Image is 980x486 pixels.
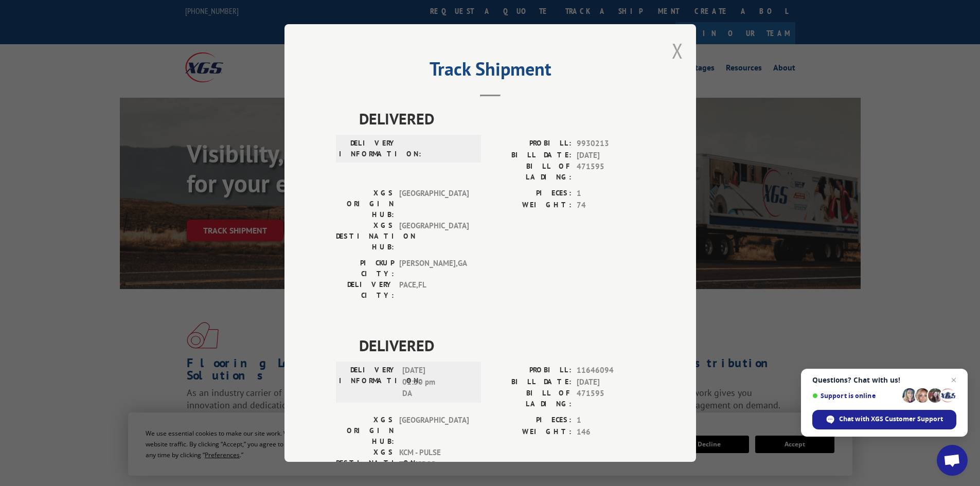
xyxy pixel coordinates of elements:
[336,62,645,81] h2: Track Shipment
[577,426,645,438] span: 146
[812,392,899,400] span: Support is online
[399,447,469,479] span: KCM - PULSE TRANSPOR
[339,365,397,400] label: DELIVERY INFORMATION:
[359,107,645,130] span: DELIVERED
[577,150,645,161] span: [DATE]
[490,365,572,376] label: PROBILL:
[490,138,572,150] label: PROBILL:
[577,365,645,376] span: 11646094
[490,415,572,426] label: PIECES:
[336,279,394,301] label: DELIVERY CITY:
[399,279,469,301] span: PACE , FL
[339,138,397,159] label: DELIVERY INFORMATION:
[937,445,968,476] div: Open chat
[336,258,394,279] label: PICKUP CITY:
[336,415,394,447] label: XGS ORIGIN HUB:
[399,220,469,253] span: [GEOGRAPHIC_DATA]
[812,410,956,429] div: Chat with XGS Customer Support
[948,374,960,386] span: Close chat
[490,388,572,409] label: BILL OF LADING:
[490,161,572,183] label: BILL OF LADING:
[399,258,469,279] span: [PERSON_NAME] , GA
[359,334,645,357] span: DELIVERED
[490,376,572,388] label: BILL DATE:
[336,188,394,220] label: XGS ORIGIN HUB:
[577,415,645,426] span: 1
[490,426,572,438] label: WEIGHT:
[490,150,572,161] label: BILL DATE:
[672,37,683,64] button: Close modal
[402,365,472,400] span: [DATE] 01:30 pm DA
[812,376,956,384] span: Questions? Chat with us!
[577,161,645,183] span: 471595
[577,200,645,211] span: 74
[577,376,645,388] span: [DATE]
[577,138,645,150] span: 9930213
[490,188,572,200] label: PIECES:
[399,188,469,220] span: [GEOGRAPHIC_DATA]
[839,415,943,424] span: Chat with XGS Customer Support
[336,220,394,253] label: XGS DESTINATION HUB:
[577,388,645,409] span: 471595
[577,188,645,200] span: 1
[490,200,572,211] label: WEIGHT:
[399,415,469,447] span: [GEOGRAPHIC_DATA]
[336,447,394,479] label: XGS DESTINATION HUB:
